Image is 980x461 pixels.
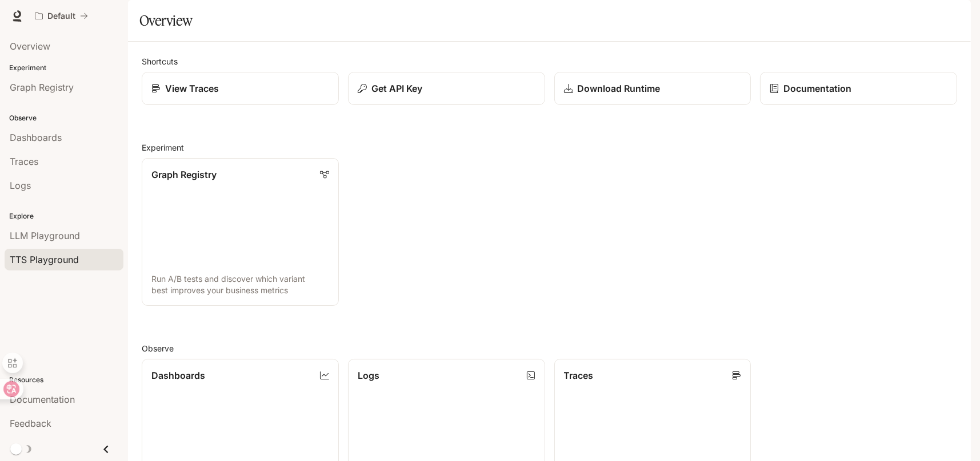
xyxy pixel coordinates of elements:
p: Get API Key [371,82,422,95]
button: All workspaces [30,5,93,27]
p: Logs [358,369,379,382]
a: Documentation [760,72,957,105]
h2: Shortcuts [142,55,957,67]
p: View Traces [165,82,219,95]
button: Get API Key [348,72,545,105]
p: Default [47,11,75,21]
p: Download Runtime [578,82,661,95]
p: Graph Registry [151,168,217,181]
a: Download Runtime [554,72,751,105]
h2: Observe [142,342,957,354]
p: Traces [564,369,594,382]
p: Run A/B tests and discover which variant best improves your business metrics [151,273,329,296]
a: View Traces [142,72,339,105]
h1: Overview [139,9,193,32]
p: Documentation [783,82,851,95]
h2: Experiment [142,141,957,153]
a: Graph RegistryRun A/B tests and discover which variant best improves your business metrics [142,158,339,306]
p: Dashboards [151,369,205,382]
